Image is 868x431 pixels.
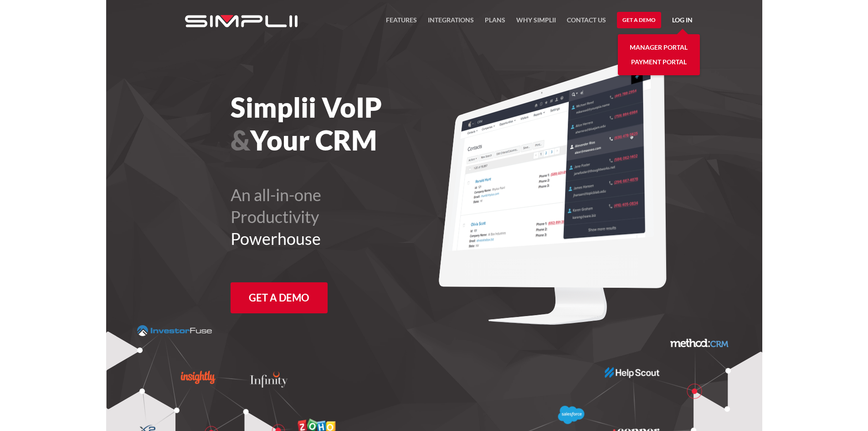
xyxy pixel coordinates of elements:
[231,184,484,249] h2: An all-in-one Productivity
[672,15,693,28] a: Log in
[231,91,484,156] h1: Simplii VoIP Your CRM
[185,15,298,27] img: Simplii
[631,55,687,69] a: Payment Portal
[231,282,328,313] a: Get a Demo
[231,124,250,156] span: &
[485,15,505,31] a: Plans
[516,15,556,31] a: Why Simplii
[630,40,688,55] a: Manager Portal
[617,12,661,28] a: Get a Demo
[567,15,606,31] a: Contact US
[386,15,417,31] a: FEATURES
[231,228,321,249] span: Powerhouse
[428,15,474,31] a: Integrations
